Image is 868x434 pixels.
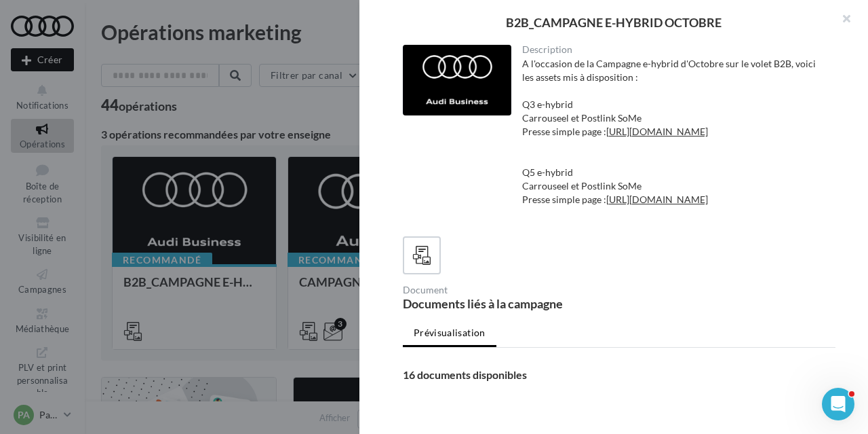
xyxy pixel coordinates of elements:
div: Document [403,285,614,295]
div: 16 documents disponibles [403,369,835,380]
a: [URL][DOMAIN_NAME] [606,126,708,137]
div: B2B_CAMPAGNE E-HYBRID OCTOBRE [381,16,846,29]
a: [URL][DOMAIN_NAME] [606,194,708,205]
div: Documents liés à la campagne [403,297,614,310]
iframe: Intercom live chat [822,388,854,420]
div: Description [522,45,825,54]
div: A l'occasion de la Campagne e-hybrid d'Octobre sur le volet B2B, voici les assets mis à dispositi... [522,57,825,220]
